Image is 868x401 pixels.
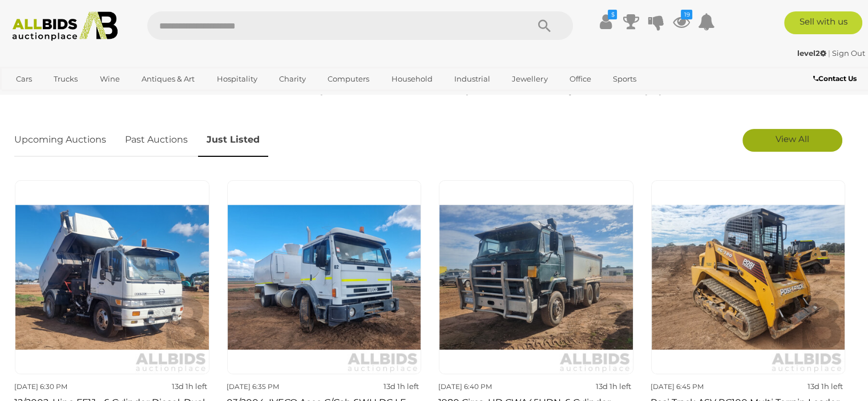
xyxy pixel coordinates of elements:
a: Household [384,70,440,88]
div: [DATE] 6:45 PM [651,380,744,393]
b: Contact Us [813,74,857,83]
a: Computers [320,70,377,88]
a: Industrial [447,70,498,88]
a: Antiques & Art [134,70,202,88]
img: 03/2004, IVECO Acco C/Cab 6WH DC LE 2350G ISC Cummins 12,000L Water Cart [227,180,422,375]
a: $ [597,11,614,32]
strong: 13d 1h left [596,382,631,391]
span: View All [776,133,809,144]
strong: 13d 1h left [808,382,843,391]
a: Office [562,70,599,88]
i: $ [608,10,617,19]
img: Posi Track ASV RC100 Multi Terrain Loader [651,180,846,375]
a: Hospitality [209,70,265,88]
strong: level2 [797,48,826,58]
img: Allbids.com.au [6,11,124,41]
strong: Cars [518,86,535,95]
a: Past Auctions [116,123,196,157]
a: Sign Out [832,48,865,58]
a: Sports [605,70,644,88]
a: level2 [797,48,828,58]
button: Search [516,11,573,40]
a: Charity [272,70,313,88]
a: 19 [672,11,689,32]
strong: 13d 1h left [383,382,419,391]
img: 1980 Circa, UD CWA45HDN, 6 Cylinder Nissan Diesel Co, Mud Cart [439,180,633,375]
strong: Wine [588,86,609,95]
strong: Jewellery [536,86,574,95]
div: [DATE] 6:40 PM [438,380,532,393]
a: Upcoming Auctions [14,123,115,157]
a: View All [742,129,842,152]
i: 19 [681,10,692,19]
a: Wine [92,70,127,88]
a: [GEOGRAPHIC_DATA] [9,88,104,107]
a: Sell with us [784,11,862,34]
strong: 13d 1h left [172,382,207,391]
a: Contact Us [813,72,859,85]
a: Trucks [46,70,85,88]
a: Cars [9,70,39,88]
div: [DATE] 6:30 PM [14,380,108,393]
a: Just Listed [198,123,268,157]
a: Jewellery [504,70,555,88]
div: [DATE] 6:35 PM [227,380,320,393]
span: | [828,48,830,58]
img: 12/2002, Hino FF1J - 6 Cylinder Diesel, Dual Control 770 Cyclone Street Sweeper [15,180,209,375]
